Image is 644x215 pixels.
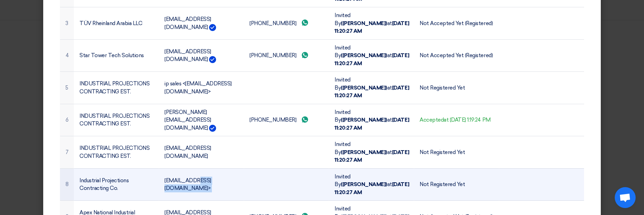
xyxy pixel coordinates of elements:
b: [DATE] 11:20:27 AM [335,117,409,131]
span: Invited By at [335,141,409,163]
td: 6 [60,104,74,136]
td: Industrial Projections Contracting Co. [74,168,159,201]
b: [DATE] 11:20:27 AM [335,52,409,67]
span: Invited By at [335,109,409,131]
td: INDUSTRIAL PROJECTIONS CONTRACTING EST. [74,72,159,104]
span: Invited By at [335,12,409,34]
td: 3 [60,7,74,40]
td: 5 [60,72,74,104]
span: Invited By at [335,77,409,99]
td: INDUSTRIAL PROJECTIONS CONTRACTING EST. [74,136,159,169]
b: ([PERSON_NAME]) [341,20,387,26]
div: Not Registered Yet [420,84,493,92]
div: Open chat [615,187,636,208]
td: INDUSTRIAL PROJECTIONS CONTRACTING EST. [74,104,159,136]
div: Not Accepted Yet (Registered) [420,20,493,28]
b: ([PERSON_NAME]) [341,85,387,91]
td: [EMAIL_ADDRESS][DOMAIN_NAME] [159,39,244,72]
div: Not Registered Yet [420,181,493,189]
td: 8 [60,168,74,201]
div: Not Accepted Yet (Registered) [420,52,493,60]
b: [DATE] 11:20:27 AM [335,181,409,195]
td: [PHONE_NUMBER] [244,7,329,40]
b: ([PERSON_NAME]) [341,52,387,59]
span: Invited By at [335,45,409,67]
td: [PHONE_NUMBER] [244,39,329,72]
td: [PERSON_NAME][EMAIL_ADDRESS][DOMAIN_NAME] [159,104,244,136]
td: Star Tower Tech Solutions [74,39,159,72]
td: [EMAIL_ADDRESS][DOMAIN_NAME] [159,7,244,40]
span: at [DATE] 1:19:24 PM [444,117,490,123]
img: Verified Account [209,56,216,63]
td: TÜV Rheinland Arabia LLC [74,7,159,40]
b: ([PERSON_NAME]) [341,181,387,187]
b: ([PERSON_NAME]) [341,117,387,123]
td: [EMAIL_ADDRESS][DOMAIN_NAME]> [159,168,244,201]
td: 4 [60,39,74,72]
img: Verified Account [209,125,216,132]
img: Verified Account [209,24,216,31]
td: ip sales <[EMAIL_ADDRESS][DOMAIN_NAME]> [159,72,244,104]
div: Accepted [420,116,493,124]
b: ([PERSON_NAME]) [341,149,387,155]
div: Not Registered Yet [420,148,493,156]
span: Invited By at [335,174,409,195]
td: [PHONE_NUMBER] [244,104,329,136]
td: [EMAIL_ADDRESS][DOMAIN_NAME] [159,136,244,169]
td: 7 [60,136,74,169]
